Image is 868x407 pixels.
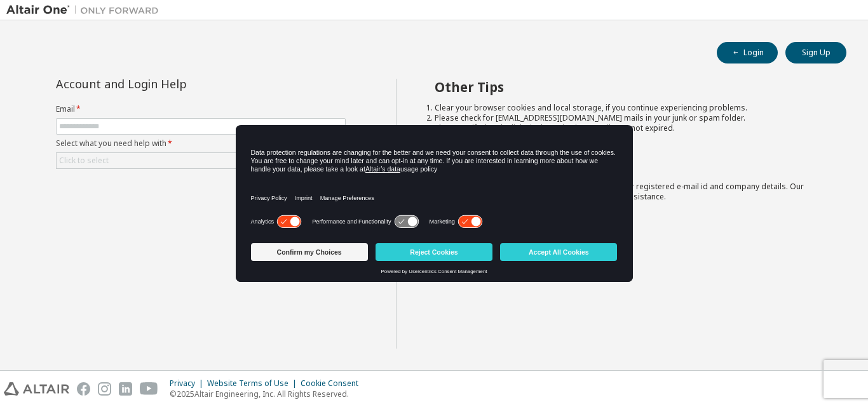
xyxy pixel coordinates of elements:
[207,378,301,389] div: Website Terms of Use
[435,103,824,113] li: Clear your browser cookies and local storage, if you continue experiencing problems.
[717,42,778,63] button: Login
[6,4,165,17] img: Altair One
[56,104,346,114] label: Email
[98,382,111,396] img: instagram.svg
[435,123,824,133] li: Please verify that the links in the activation e-mails are not expired.
[170,389,366,399] p: © 2025 Altair Engineering, Inc. All Rights Reserved.
[785,42,846,63] button: Sign Up
[56,79,288,89] div: Account and Login Help
[435,113,824,123] li: Please check for [EMAIL_ADDRESS][DOMAIN_NAME] mails in your junk or spam folder.
[435,79,824,95] h2: Other Tips
[170,378,207,389] div: Privacy
[140,382,158,396] img: youtube.svg
[119,382,132,396] img: linkedin.svg
[4,382,69,396] img: altair_logo.svg
[59,156,109,166] div: Click to select
[56,138,346,149] label: Select what you need help with
[301,378,366,389] div: Cookie Consent
[57,153,345,168] div: Click to select
[77,382,90,396] img: facebook.svg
